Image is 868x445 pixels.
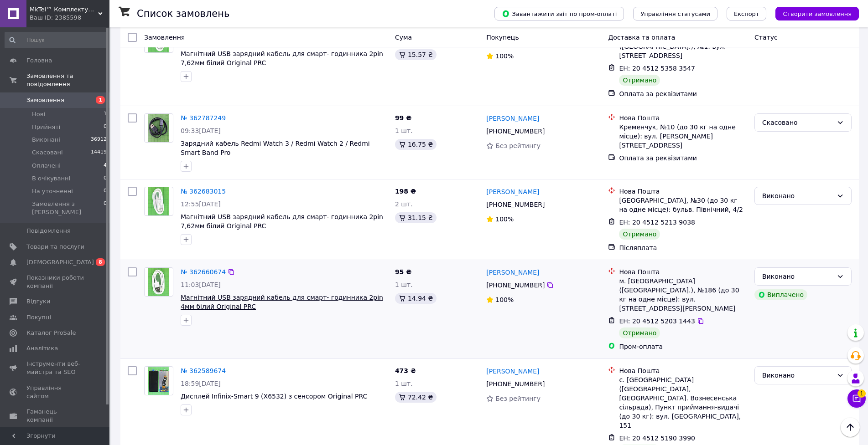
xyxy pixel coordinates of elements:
span: ЕН: 20 4512 5203 1443 [619,317,695,325]
img: Фото товару [148,367,170,395]
span: Інструменти веб-майстра та SEO [26,360,84,376]
div: 16.75 ₴ [395,139,437,150]
span: MkTel™ Комплектуючі для мобільних телефонів [30,5,98,14]
div: [PHONE_NUMBER] [484,198,546,211]
span: [DEMOGRAPHIC_DATA] [26,258,94,266]
div: Оплата за реквізитами [619,153,747,163]
span: Каталог ProSale [26,329,76,337]
span: 1 [96,96,105,104]
div: Нова Пошта [619,267,747,276]
button: Наверх [841,418,860,437]
a: Магнітний USB зарядний кабель для смарт- годинника 2pin 4мм білий Original PRC [181,294,383,310]
img: Фото товару [148,268,170,296]
span: Доставка та оплата [608,34,675,41]
span: Аналітика [26,344,58,353]
span: 09:33[DATE] [181,127,221,134]
div: Ваш ID: 2385598 [30,14,109,22]
a: № 362589674 [181,367,226,374]
span: Відгуки [26,297,50,306]
span: Магнітний USB зарядний кабель для смарт- годинника 2pin 7,62мм білий Original PRC [181,50,383,66]
div: Виконано [762,271,833,281]
span: На уточненні [32,187,73,195]
img: Фото товару [148,114,170,142]
a: Фото товару [144,113,173,143]
span: Повідомлення [26,227,71,235]
a: Магнітний USB зарядний кабель для смарт- годинника 2pin 7,62мм білий Original PRC [181,213,383,230]
div: Пром-оплата [619,342,747,351]
span: Нові [32,110,45,118]
span: В очікуванні [32,174,70,183]
div: Кременчук, №10 (до 30 кг на одне місце): вул. [PERSON_NAME][STREET_ADDRESS] [619,123,747,150]
div: Нова Пошта [619,366,747,375]
img: Фото товару [148,187,170,215]
span: 100% [495,215,514,223]
div: 14.94 ₴ [395,293,437,304]
span: 4 [104,162,107,170]
span: Замовлення [144,34,185,41]
button: Експорт [727,7,767,20]
a: Фото товару [144,366,173,395]
span: 8 [96,258,105,266]
span: 100% [495,296,514,303]
span: 473 ₴ [395,367,416,374]
div: [PHONE_NUMBER] [484,279,546,292]
h1: Список замовлень [137,8,229,19]
span: Показники роботи компанії [26,274,84,290]
span: Управління сайтом [26,384,84,400]
a: Створити замовлення [766,10,859,17]
div: Виконано [762,370,833,380]
span: ЕН: 20 4512 5190 3990 [619,435,695,442]
div: Отримано [619,327,660,338]
div: Отримано [619,229,660,240]
span: ЕН: 20 4512 5358 3547 [619,65,695,72]
span: Виконані [32,136,60,144]
div: 15.57 ₴ [395,49,437,60]
span: Статус [754,34,778,41]
a: Фото товару [144,187,173,216]
button: Завантажити звіт по пром-оплаті [494,7,624,20]
span: ЕН: 20 4512 5213 9038 [619,219,695,226]
span: 1 [858,387,866,395]
span: Скасовані [32,148,63,157]
a: № 362660674 [181,268,226,276]
span: Оплачені [32,162,61,170]
a: № 362683015 [181,188,226,195]
div: Скасовано [762,118,833,128]
span: Гаманець компанії [26,408,84,424]
span: Замовлення [26,96,64,104]
div: [PHONE_NUMBER] [484,125,546,138]
span: 12:55[DATE] [181,200,221,208]
span: 14419 [91,148,107,157]
span: 0 [104,174,107,183]
span: 0 [104,200,107,216]
span: 0 [104,187,107,195]
span: 2 шт. [395,200,413,208]
div: 72.42 ₴ [395,392,437,403]
div: Виконано [762,191,833,201]
div: Нова Пошта [619,113,747,123]
input: Пошук [5,32,108,48]
div: 31.15 ₴ [395,212,437,223]
a: Дисплей Infinix-Smart 9 (X6532) з сенсором Original PRC [181,393,367,400]
div: Оплата за реквізитами [619,89,747,98]
span: 36912 [91,136,107,144]
div: с. [GEOGRAPHIC_DATA] ([GEOGRAPHIC_DATA], [GEOGRAPHIC_DATA]. Вознесенська сільрада), Пункт прийман... [619,375,747,430]
a: [PERSON_NAME] [486,187,539,196]
div: [GEOGRAPHIC_DATA], №30 (до 30 кг на одне місце): бульв. Північний, 4/2 [619,196,747,214]
a: Зарядний кабель Redmi Watch 3 / Redmi Watch 2 / Redmi Smart Band Pro [181,140,370,156]
a: [PERSON_NAME] [486,367,539,376]
span: 95 ₴ [395,268,411,276]
span: 198 ₴ [395,188,416,195]
a: [PERSON_NAME] [486,114,539,123]
button: Чат з покупцем1 [847,389,866,408]
div: Отримано [619,75,660,86]
span: Покупці [26,313,51,322]
span: 1 шт. [395,127,413,134]
span: 11:03[DATE] [181,281,221,288]
span: Прийняті [32,123,60,131]
a: Фото товару [144,267,173,297]
span: 1 [104,110,107,118]
span: Створити замовлення [783,10,852,17]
